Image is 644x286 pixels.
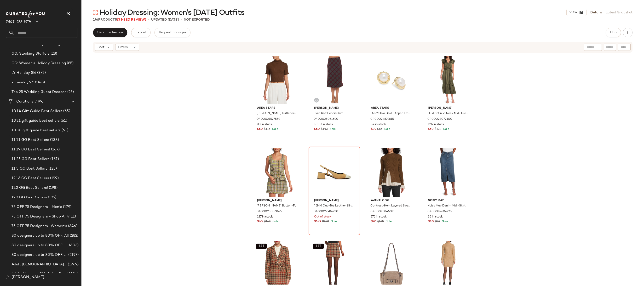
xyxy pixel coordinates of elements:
[427,204,466,208] span: Noisy May Denim Midi-Skirt
[321,127,328,132] span: $143
[93,10,98,15] img: svg%3e
[60,118,67,124] span: (61)
[427,117,452,121] span: 0400023072100
[427,111,468,116] span: Fluid Satin V-Neck Midi-Dress
[11,176,49,181] span: 12.16 GG Best Sellers
[314,204,354,208] span: 45MM Cap-Toe Leather Slingback Pumps
[314,122,333,127] span: 1800 in stock
[37,80,45,85] span: (48)
[370,210,395,214] span: 0400023845025
[314,127,320,132] span: $50
[184,17,210,22] p: Not Exported
[11,214,66,219] span: 75 OFF 75 Designers - Shop All
[93,18,98,22] span: 176
[151,17,179,22] p: updated [DATE]
[428,122,444,127] span: 126 in stock
[428,127,434,132] span: $50
[47,166,57,172] span: (125)
[258,245,264,248] span: SET
[271,220,278,223] span: Sale
[314,106,355,110] span: [PERSON_NAME]
[69,233,78,239] span: (282)
[131,28,150,37] button: Export
[370,117,394,121] span: 0400024679615
[11,271,66,277] span: Adult Women - Gift Guide Brand Prio
[49,176,59,181] span: (199)
[428,199,468,203] span: Noisy May
[367,56,415,104] img: 0400024679615
[6,11,46,18] img: cfy_white_logo.C9jOOHJF.svg
[47,195,57,200] span: (199)
[569,11,577,14] span: View
[315,99,318,102] img: svg%3e
[11,166,47,172] span: 11.5 GG Best Sellers
[16,99,34,104] span: Curations
[97,31,123,34] span: Send for Review
[256,244,267,249] button: SET
[98,45,104,50] span: Sort
[315,245,321,248] span: SET
[370,111,411,116] span: 14K Yellow Gold-Dipped Framed Pearl Stud Earrings
[50,51,57,57] span: (28)
[314,117,338,121] span: 0400025061690
[135,31,146,34] span: Export
[610,31,617,34] span: Hub
[11,109,62,114] span: 10.14 Gift Guide Best Sellers
[435,127,441,132] span: $138
[257,127,263,132] span: $50
[264,127,270,132] span: $115
[264,220,270,224] span: $168
[50,147,60,152] span: (167)
[371,215,387,219] span: 176 in stock
[159,31,186,34] span: Request changes
[383,128,390,131] span: Sale
[67,262,79,267] span: (1969)
[442,128,449,131] span: Sale
[11,51,50,57] span: GG: Stocking Stuffers
[371,199,411,203] span: Avantlook
[100,8,244,18] span: Holiday Dressing: Women's [DATE] Outfits
[271,128,278,131] span: Sale
[67,252,79,258] span: (2197)
[257,111,297,116] span: [PERSON_NAME] Turtleneck Crop Top
[329,128,336,131] span: Sale
[11,275,44,280] span: [PERSON_NAME]
[314,210,338,214] span: 0400022986930
[118,45,128,50] span: Filters
[181,17,182,23] span: •
[11,223,67,229] span: 75 OFF 75 Designers- Women's
[6,16,31,25] span: Saks OFF 5TH
[371,220,376,224] span: $70
[11,156,49,162] span: 11.25 GG Best Sellers
[6,275,10,279] img: svg%3e
[435,220,440,224] span: $59
[11,137,49,143] span: 11.11 GG Best Sellers
[34,99,43,104] span: (499)
[314,220,321,224] span: $149
[257,215,273,219] span: 127 in stock
[11,70,36,76] span: LY Holiday Ski
[427,210,452,214] span: 0400024606975
[314,199,355,203] span: [PERSON_NAME]
[93,28,127,37] button: Send for Review
[11,195,47,200] span: 12.9 GG Best Sellers
[371,127,376,132] span: $39
[11,204,62,210] span: 75 OFF 75 Designers - Men's
[314,215,331,219] span: Out of stock
[424,148,472,197] img: 0400024606975_MEDIUMBLUE
[322,220,329,224] span: $298
[253,56,301,104] img: 0400021527559_BROWN
[11,252,67,258] span: 80 designers up to 80% OFF: Women's
[61,128,68,133] span: (61)
[257,122,272,127] span: 38 in stock
[253,148,301,197] img: 0400023086866_GREENMULTITWEED
[11,128,61,133] span: 10.30 gift guide best sellers
[66,271,79,277] span: (6834)
[48,185,57,191] span: (198)
[66,89,74,95] span: (25)
[367,148,415,197] img: 0400023845025_COFFEE
[11,262,67,267] span: Adult [DEMOGRAPHIC_DATA] - Gift Guide Brand Prio
[257,106,298,110] span: Area Stars
[424,56,472,104] img: 0400023072100_LODENGREEN
[67,223,77,229] span: (346)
